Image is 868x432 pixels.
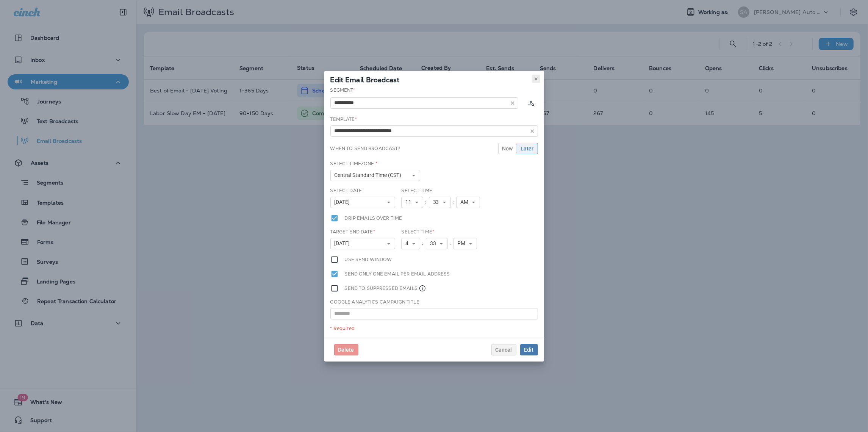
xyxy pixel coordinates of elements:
label: Segment [330,87,355,93]
span: 11 [405,199,414,205]
button: Calculate the estimated number of emails to be sent based on selected segment. (This could take a... [524,96,538,110]
span: Cancel [496,347,512,352]
button: Edit [520,344,538,355]
span: Now [502,146,513,151]
label: Target End Date [330,229,375,235]
label: Select Timezone [330,161,377,167]
button: 11 [401,197,423,208]
label: Select Date [330,188,362,194]
span: Delete [338,347,354,352]
button: Later [517,143,538,154]
div: : [420,238,425,249]
span: AM [460,199,471,205]
button: Now [498,143,517,154]
label: Send only one email per email address [345,270,450,278]
label: Google Analytics Campaign Title [330,299,419,305]
button: Cancel [491,344,516,355]
button: 4 [401,238,420,249]
label: Drip emails over time [345,214,402,222]
span: 33 [430,240,439,247]
label: Send to suppressed emails. [345,284,427,293]
span: [DATE] [335,240,353,247]
div: : [451,197,456,208]
label: Template [330,116,357,122]
label: Use send window [345,255,392,264]
button: [DATE] [330,197,396,208]
label: Select Time [401,229,434,235]
button: PM [453,238,477,249]
span: Central Standard Time (CST) [335,172,405,178]
button: [DATE] [330,238,396,249]
div: : [423,197,429,208]
label: Select Time [401,188,432,194]
label: When to send broadcast? [330,146,400,152]
span: 4 [405,240,411,247]
div: Edit Email Broadcast [324,71,544,87]
span: [DATE] [335,199,353,205]
button: Delete [334,344,358,355]
span: PM [457,240,468,247]
div: : [448,238,453,249]
span: 33 [433,199,442,205]
button: 33 [429,197,451,208]
button: AM [456,197,480,208]
div: * Required [330,326,538,332]
button: 33 [426,238,448,249]
span: Later [521,146,534,151]
span: Edit [524,347,534,352]
button: Central Standard Time (CST) [330,170,421,181]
